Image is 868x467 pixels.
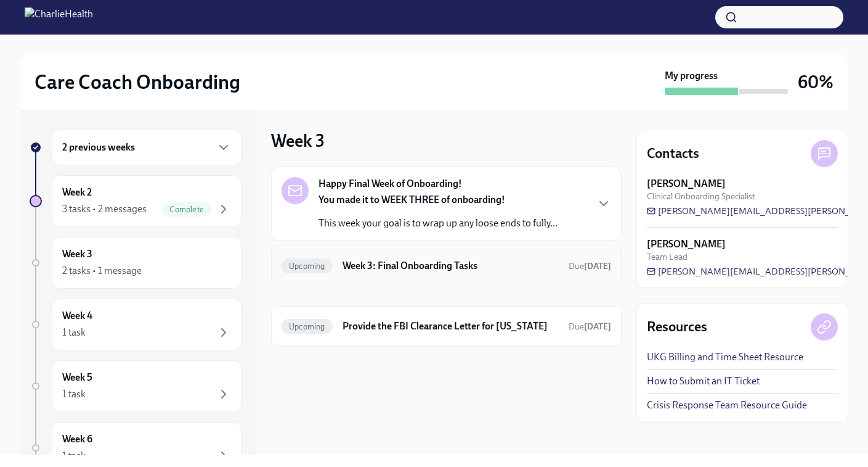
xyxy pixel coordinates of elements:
strong: You made it to WEEK THREE of onboarding! [318,194,505,205]
a: Week 41 task [30,299,241,350]
div: 1 task [62,387,86,401]
h3: Week 3 [271,130,325,152]
a: UKG Billing and Time Sheet Resource [647,350,803,364]
span: Complete [162,205,211,214]
h6: Provide the FBI Clearance Letter for [US_STATE] [343,320,559,333]
span: Due [569,261,611,271]
img: CharlieHealth [25,7,93,27]
a: UpcomingWeek 3: Final Onboarding TasksDue[DATE] [282,256,611,276]
div: 1 task [62,326,86,339]
strong: [PERSON_NAME] [647,177,726,191]
strong: Happy Final Week of Onboarding! [318,177,462,191]
h6: Week 2 [62,186,92,199]
h4: Resources [647,318,707,336]
span: Clinical Onboarding Specialist [647,191,755,202]
strong: [DATE] [584,261,611,271]
span: Upcoming [282,322,333,331]
span: Due [569,321,611,332]
h4: Contacts [647,144,699,163]
a: Crisis Response Team Resource Guide [647,399,807,412]
h6: Week 4 [62,309,92,323]
span: Upcoming [282,262,333,271]
strong: [PERSON_NAME] [647,238,726,251]
h6: Week 6 [62,432,92,446]
h3: 60% [798,71,834,93]
span: September 24th, 2025 10:00 [569,321,611,333]
span: Team Lead [647,251,688,263]
h6: Week 5 [62,371,92,384]
strong: My progress [665,69,718,83]
a: Week 51 task [30,360,241,412]
span: September 6th, 2025 10:00 [569,260,611,272]
div: 1 task [62,449,86,463]
a: UpcomingProvide the FBI Clearance Letter for [US_STATE]Due[DATE] [282,316,611,336]
div: 2 previous weeks [52,130,241,165]
p: This week your goal is to wrap up any loose ends to fully... [318,217,558,230]
div: 2 tasks • 1 message [62,264,142,278]
h6: Week 3 [62,247,92,261]
h6: Week 3: Final Onboarding Tasks [343,259,559,273]
h6: 2 previous weeks [62,141,135,154]
div: 3 tasks • 2 messages [62,202,147,216]
a: Week 23 tasks • 2 messagesComplete [30,175,241,227]
a: How to Submit an IT Ticket [647,374,760,388]
a: Week 32 tasks • 1 message [30,237,241,289]
h2: Care Coach Onboarding [34,70,240,94]
strong: [DATE] [584,321,611,332]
